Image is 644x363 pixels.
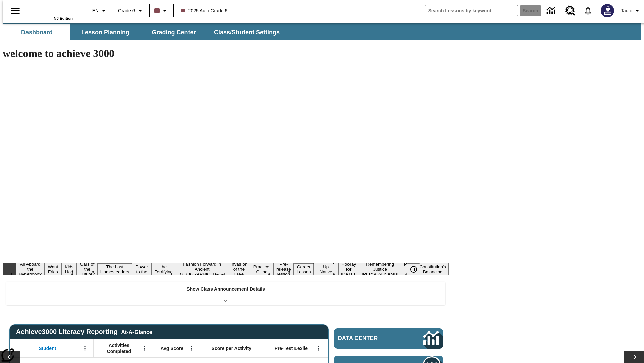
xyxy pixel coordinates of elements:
button: Slide 8 Fashion Forward in Ancient Rome [176,260,228,278]
button: Slide 10 Mixed Practice: Citing Evidence [250,258,274,280]
button: Dashboard [3,24,70,40]
img: Avatar [601,4,614,17]
button: Slide 6 Solar Power to the People [132,258,152,280]
div: Home [29,2,73,21]
button: Grading Center [140,24,207,40]
button: Grade: Grade 6, Select a grade [115,5,147,17]
span: Class/Student Settings [214,29,280,36]
button: Slide 12 Career Lesson [294,263,314,275]
button: Slide 15 Remembering Justice O'Connor [359,260,401,278]
button: Slide 11 Pre-release lesson [274,260,294,278]
button: Slide 4 Cars of the Future? [77,260,98,278]
button: Slide 14 Hooray for Constitution Day! [338,260,359,278]
button: Open Menu [186,343,196,353]
button: Open side menu [5,1,25,21]
button: Open Menu [139,343,149,353]
span: Avg Score [160,345,183,351]
span: Tauto [621,7,632,14]
span: Grading Center [152,29,196,36]
span: NJ Edition [54,16,73,21]
div: Pause [407,263,427,275]
a: Notifications [579,2,597,19]
button: Slide 17 The Constitution's Balancing Act [417,258,449,280]
button: Lesson Planning [72,24,139,40]
span: Data Center [338,335,401,342]
span: Activities Completed [97,342,141,354]
button: Open Menu [314,343,324,353]
button: Slide 9 The Invasion of the Free CD [228,255,250,283]
button: Slide 16 Point of View [401,260,417,278]
a: Data Center [543,2,561,20]
button: Class color is dark brown. Change class color [152,5,171,17]
div: Show Class Announcement Details [6,282,445,305]
button: Class/Student Settings [209,24,285,40]
a: Resource Center, Will open in new tab [561,2,579,20]
button: Profile/Settings [618,5,644,17]
span: Dashboard [21,29,53,36]
button: Language: EN, Select a language [89,5,111,17]
button: Slide 1 All Aboard the Hyperloop? [16,260,44,278]
a: Data Center [334,328,443,349]
span: Score per Activity [212,345,252,351]
input: search field [425,5,518,16]
span: Grade 6 [118,7,135,14]
span: Achieve3000 Literacy Reporting [16,328,152,336]
button: Pause [407,263,420,275]
span: Pre-Test Lexile [275,345,308,351]
p: Show Class Announcement Details [186,286,265,293]
h1: welcome to achieve 3000 [3,47,449,60]
span: Student [39,345,56,351]
span: 2025 Auto Grade 6 [181,7,228,14]
div: SubNavbar [3,24,286,40]
button: Slide 13 Cooking Up Native Traditions [314,258,338,280]
span: EN [92,7,99,14]
div: SubNavbar [3,23,641,40]
button: Select a new avatar [597,2,618,19]
button: Slide 2 Do You Want Fries With That? [44,253,61,285]
span: Lesson Planning [81,29,129,36]
div: At-A-Glance [121,328,152,335]
a: Home [29,3,73,16]
button: Slide 7 Attack of the Terrifying Tomatoes [151,258,176,280]
button: Lesson carousel, Next [624,351,644,363]
button: Slide 5 The Last Homesteaders [98,263,132,275]
button: Open Menu [80,343,90,353]
button: Slide 3 Dirty Jobs Kids Had To Do [62,253,77,285]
